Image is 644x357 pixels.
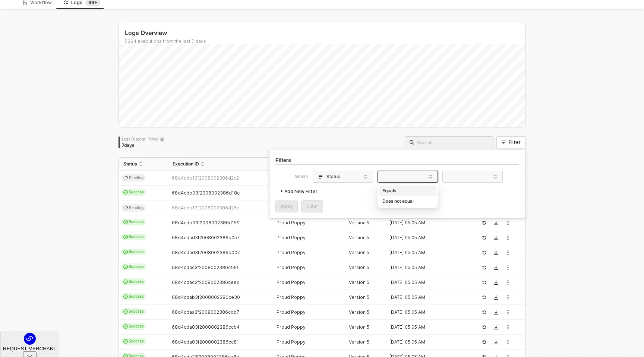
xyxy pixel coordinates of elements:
[277,220,306,225] span: Proud Poppy
[172,235,240,240] span: 68d4cdad3f2008002386d057
[123,324,128,329] span: icon-cards
[123,190,128,195] span: icon-cards
[173,161,199,167] span: Execution ID
[121,308,146,315] span: Success
[172,309,239,315] span: 68d4cdaa3f2008002386cdb7
[349,235,369,240] span: Version 5
[121,189,146,196] span: Success
[121,249,146,255] span: Success
[121,219,146,225] span: Success
[482,250,486,255] span: icon-success-page
[172,190,240,196] span: 68d4cdb03f2008002386d18c
[123,265,128,269] span: icon-cards
[125,29,525,37] div: Logs Overview
[121,278,146,285] span: Success
[494,295,498,300] span: icon-download
[122,142,164,148] div: 7 days
[277,279,306,285] span: Proud Poppy
[121,293,146,300] span: Success
[349,324,369,330] span: Version 5
[386,265,467,271] div: [DATE] 05:05 AM
[482,280,486,285] span: icon-success-page
[280,189,318,195] div: + Add New Filter
[386,220,467,226] div: [DATE] 05:05 AM
[494,280,498,285] span: icon-download
[482,295,486,300] span: icon-success-page
[349,309,369,315] span: Version 5
[123,220,128,224] span: icon-cards
[121,174,146,182] span: Pending
[121,234,146,240] span: Success
[302,200,323,212] button: Clear
[494,221,498,225] span: icon-download
[494,250,498,255] span: icon-download
[275,156,291,164] h3: Filters
[122,136,164,142] div: Logs Disposal Period
[509,139,521,145] div: Filter
[318,174,323,180] span: icon-logs
[482,221,486,225] span: icon-success-page
[172,175,239,181] span: 68d4cdb13f2008002386d2c2
[275,186,322,198] button: + Add New Filter
[277,309,306,315] span: Proud Poppy
[123,205,128,210] span: icon-spinner
[123,175,128,180] span: icon-spinner
[381,195,435,207] div: Does not equal
[494,310,498,315] span: icon-download
[277,294,306,300] span: Proud Poppy
[121,263,146,270] span: Success
[121,323,146,330] span: Success
[295,173,308,180] span: Where
[386,309,467,315] div: [DATE] 05:05 AM
[123,309,128,314] span: icon-cards
[349,294,369,300] span: Version 5
[482,310,486,315] span: icon-success-page
[172,294,240,300] span: 68d4cdab3f2008002386ce30
[172,250,240,255] span: 68d4cdad3f2008002386d007
[172,205,240,211] span: 68d4cdb13f2008002386d26d
[125,38,525,44] div: 5394 executions from the last 7 days
[482,236,486,240] span: icon-success-page
[123,161,137,167] span: Status
[349,250,369,255] span: Version 5
[381,185,435,197] div: Equals
[482,325,486,329] span: icon-success-page
[349,265,369,270] span: Version 5
[349,220,369,225] span: Version 5
[277,250,306,255] span: Proud Poppy
[494,265,498,270] span: icon-download
[494,236,498,240] span: icon-download
[386,294,467,300] div: [DATE] 05:05 AM
[417,138,489,146] input: Search
[121,204,146,212] span: Pending
[123,250,128,254] span: icon-cards
[168,158,272,171] th: Execution ID
[172,324,240,330] span: 68d4cda83f2008002386ccb4
[123,279,128,284] span: icon-cards
[494,325,498,329] span: icon-download
[386,324,467,330] div: [DATE] 05:05 AM
[277,235,306,240] span: Proud Poppy
[123,235,128,239] span: icon-cards
[172,279,240,285] span: 68d4cdac3f2008002386ceed
[172,265,238,270] span: 68d4cdac3f2008002386cf30
[496,136,525,148] button: Filter
[349,279,369,285] span: Version 5
[123,294,128,299] span: icon-cards
[386,250,467,256] div: [DATE] 05:05 AM
[277,324,306,330] span: Proud Poppy
[482,265,486,270] span: icon-success-page
[386,279,467,285] div: [DATE] 05:05 AM
[318,174,340,180] div: Status
[275,200,298,212] button: Apply
[172,220,240,225] span: 68d4cdb03f2008002386d159
[386,235,467,241] div: [DATE] 05:05 AM
[277,265,306,270] span: Proud Poppy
